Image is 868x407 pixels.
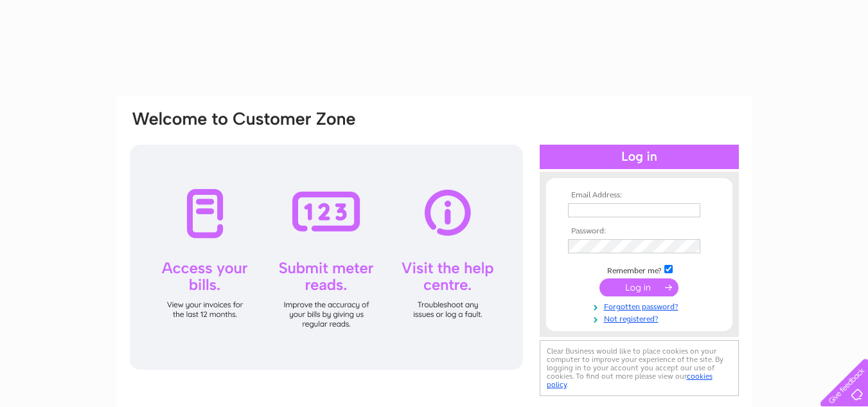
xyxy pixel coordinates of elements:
th: Email Address: [565,191,714,200]
input: Submit [599,278,678,296]
a: cookies policy [547,372,713,389]
a: Not registered? [568,312,714,324]
div: Clear Business would like to place cookies on your computer to improve your experience of the sit... [540,340,739,396]
td: Remember me? [565,263,714,276]
a: Forgotten password? [568,300,714,312]
th: Password: [565,227,714,236]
